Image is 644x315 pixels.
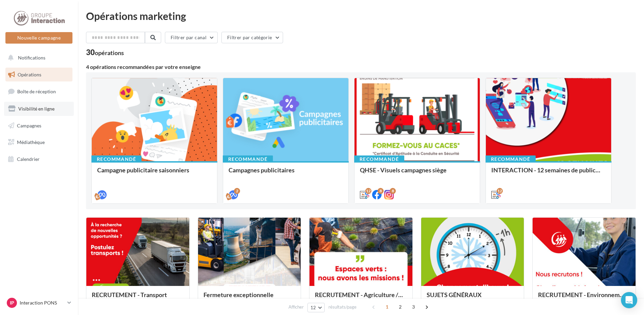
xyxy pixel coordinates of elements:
div: Recommandé [354,155,404,163]
span: Afficher [288,304,304,310]
span: Campagnes [17,122,41,128]
span: IP [10,299,14,306]
div: RECRUTEMENT - Agriculture / Espaces verts [315,291,407,305]
span: 12 [310,305,316,310]
div: 12 [497,188,503,194]
span: Calendrier [17,156,40,162]
span: Médiathèque [17,139,45,145]
span: Visibilité en ligne [18,106,55,112]
div: 8 [390,188,396,194]
div: 4 opérations recommandées par votre enseigne [86,64,636,70]
button: Nouvelle campagne [5,32,72,44]
div: Recommandé [91,155,142,163]
a: Calendrier [4,152,74,166]
a: Visibilité en ligne [4,102,74,116]
div: RECRUTEMENT - Transport [92,291,184,305]
div: Campagne publicitaire saisonniers [97,167,212,180]
div: Recommandé [486,155,536,163]
span: 3 [408,301,419,312]
span: 1 [382,301,392,312]
div: opérations [95,50,124,56]
span: Notifications [18,55,45,60]
div: Fermeture exceptionnelle [203,291,296,305]
div: RECRUTEMENT - Environnement [538,291,630,305]
div: Campagnes publicitaires [229,167,343,180]
button: Filtrer par canal [165,32,218,43]
button: Filtrer par catégorie [221,32,283,43]
button: 12 [307,303,325,312]
a: Médiathèque [4,135,74,149]
a: Boîte de réception [4,84,74,99]
div: Open Intercom Messenger [621,292,637,308]
div: 12 [365,188,371,194]
div: Recommandé [223,155,273,163]
div: QHSE - Visuels campagnes siège [360,167,474,180]
span: 2 [395,301,406,312]
a: IP Interaction PONS [5,296,72,309]
div: Opérations marketing [86,11,636,21]
div: SUJETS GÉNÉRAUX [427,291,519,305]
button: Notifications [4,51,71,65]
div: 2 [234,188,240,194]
span: Opérations [18,72,41,77]
div: 30 [86,49,124,56]
a: Opérations [4,68,74,82]
p: Interaction PONS [20,299,65,306]
span: Boîte de réception [17,89,56,94]
div: INTERACTION - 12 semaines de publication [491,167,606,180]
span: résultats/page [328,304,357,310]
div: 8 [378,188,384,194]
a: Campagnes [4,119,74,133]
